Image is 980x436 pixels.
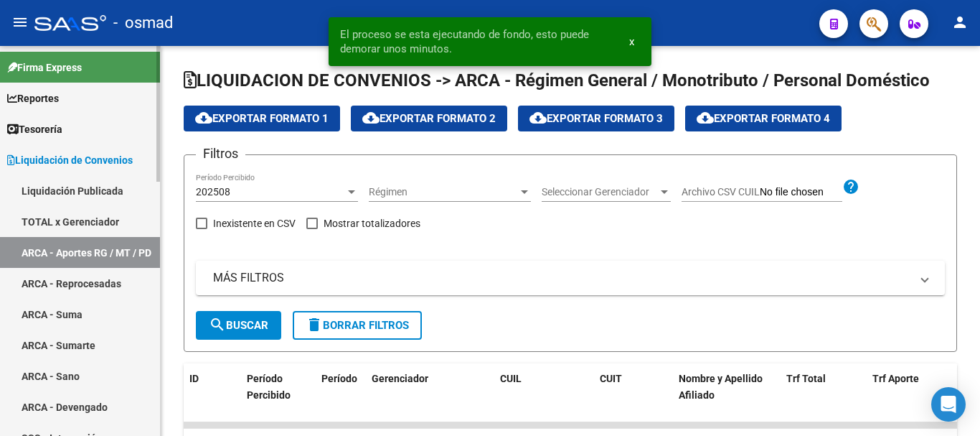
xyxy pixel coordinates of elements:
[247,373,291,401] span: Período Percibido
[682,186,760,198] span: Archivo CSV CUIL
[7,152,133,168] span: Liquidación de Convenios
[11,14,29,31] mat-icon: menu
[872,373,919,384] span: Trf Aporte
[184,106,340,131] button: Exportar Formato 1
[542,186,658,198] span: Seleccionar Gerenciador
[196,261,945,295] mat-expansion-panel-header: MÁS FILTROS
[494,363,573,427] datatable-header-cell: CUIL
[321,373,357,384] span: Período
[600,373,622,384] span: CUIT
[195,112,329,125] span: Exportar Formato 1
[184,70,930,91] span: LIQUIDACION DE CONVENIOS -> ARCA - Régimen General / Monotributo / Personal Doméstico
[629,35,634,48] span: x
[529,109,547,126] mat-icon: cloud_download
[369,186,518,198] span: Régimen
[7,60,82,75] span: Firma Express
[293,311,422,340] button: Borrar Filtros
[518,106,674,131] button: Exportar Formato 3
[500,373,522,384] span: CUIL
[781,363,867,427] datatable-header-cell: Trf Total
[372,373,428,384] span: Gerenciador
[196,186,230,198] span: 202508
[685,106,842,131] button: Exportar Formato 4
[7,121,62,137] span: Tesorería
[673,363,781,427] datatable-header-cell: Nombre y Apellido Afiliado
[697,109,714,126] mat-icon: cloud_download
[867,363,953,427] datatable-header-cell: Trf Aporte
[679,373,763,401] span: Nombre y Apellido Afiliado
[196,311,281,340] button: Buscar
[951,14,969,31] mat-icon: person
[195,109,212,126] mat-icon: cloud_download
[340,27,613,56] span: El proceso se esta ejecutando de fondo, esto puede demorar unos minutos.
[362,109,380,126] mat-icon: cloud_download
[842,178,859,195] mat-icon: help
[209,316,226,333] mat-icon: search
[196,144,245,164] h3: Filtros
[362,112,496,125] span: Exportar Formato 2
[306,316,323,333] mat-icon: delete
[113,7,173,39] span: - osmad
[618,29,646,55] button: x
[594,363,673,427] datatable-header-cell: CUIT
[184,363,241,427] datatable-header-cell: ID
[786,373,826,384] span: Trf Total
[7,91,59,106] span: Reportes
[324,215,420,232] span: Mostrar totalizadores
[213,270,910,286] mat-panel-title: MÁS FILTROS
[529,112,663,125] span: Exportar Formato 3
[931,387,966,422] div: Open Intercom Messenger
[697,112,830,125] span: Exportar Formato 4
[351,106,507,131] button: Exportar Formato 2
[760,186,842,199] input: Archivo CSV CUIL
[189,373,199,384] span: ID
[366,363,473,427] datatable-header-cell: Gerenciador
[213,215,296,232] span: Inexistente en CSV
[306,319,409,332] span: Borrar Filtros
[316,363,366,427] datatable-header-cell: Período
[209,319,268,332] span: Buscar
[241,363,295,427] datatable-header-cell: Período Percibido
